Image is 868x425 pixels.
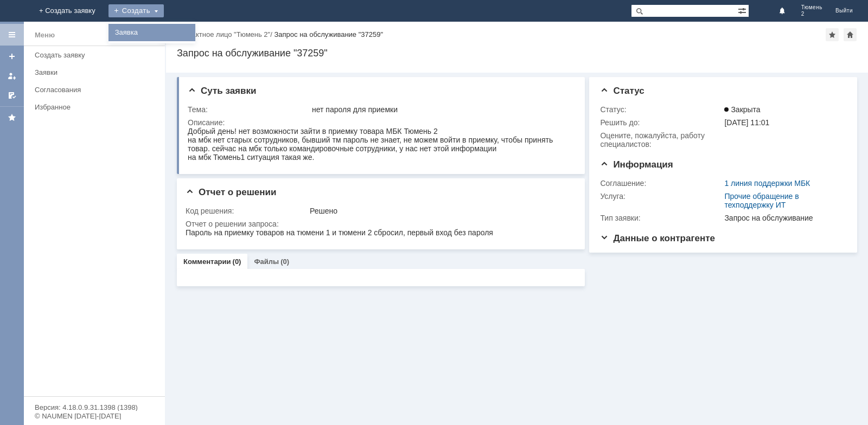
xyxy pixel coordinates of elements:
[738,5,749,15] span: Расширенный поиск
[600,214,722,222] div: Тип заявки:
[724,118,769,127] span: [DATE] 11:01
[233,257,241,266] div: (0)
[600,179,722,188] div: Соглашение:
[600,131,722,149] div: Oцените, пожалуйста, работу специалистов:
[312,105,570,114] div: нет пароля для приемки
[177,30,270,38] a: Контактное лицо "Тюмень 2"
[35,51,158,59] div: Создать заявку
[186,220,572,228] div: Отчет о решении запроса:
[183,257,231,266] a: Комментарии
[35,29,55,42] div: Меню
[35,413,154,420] div: © NAUMEN [DATE]-[DATE]
[3,48,21,65] a: Создать заявку
[600,159,673,170] span: Информация
[724,214,841,222] div: Запрос на обслуживание
[724,105,760,114] span: Закрыта
[801,11,822,17] span: 2
[3,87,21,104] a: Мои согласования
[844,28,857,41] div: Сделать домашней страницей
[274,30,383,38] div: Запрос на обслуживание "37259"
[186,207,308,215] div: Код решения:
[35,68,158,76] div: Заявки
[724,192,799,209] a: Прочие обращение в техподдержку ИТ
[724,179,810,188] a: 1 линия поддержки МБК
[108,4,164,17] div: Создать
[188,118,572,127] div: Описание:
[600,233,715,243] span: Данные о контрагенте
[30,47,163,63] a: Создать заявку
[600,118,722,127] div: Решить до:
[280,257,289,266] div: (0)
[35,404,154,411] div: Версия: 4.18.0.9.31.1398 (1398)
[188,86,256,96] span: Суть заявки
[177,30,274,38] div: /
[826,28,839,41] div: Добавить в избранное
[254,257,279,266] a: Файлы
[600,192,722,201] div: Услуга:
[30,81,163,98] a: Согласования
[35,86,158,94] div: Согласования
[310,207,570,215] div: Решено
[3,67,21,85] a: Мои заявки
[186,187,276,197] span: Отчет о решении
[30,64,163,81] a: Заявки
[111,26,193,39] a: Заявка
[600,86,644,96] span: Статус
[177,48,857,59] div: Запрос на обслуживание "37259"
[35,103,146,111] div: Избранное
[801,4,822,11] span: Тюмень
[188,105,310,114] div: Тема:
[600,105,722,114] div: Статус:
